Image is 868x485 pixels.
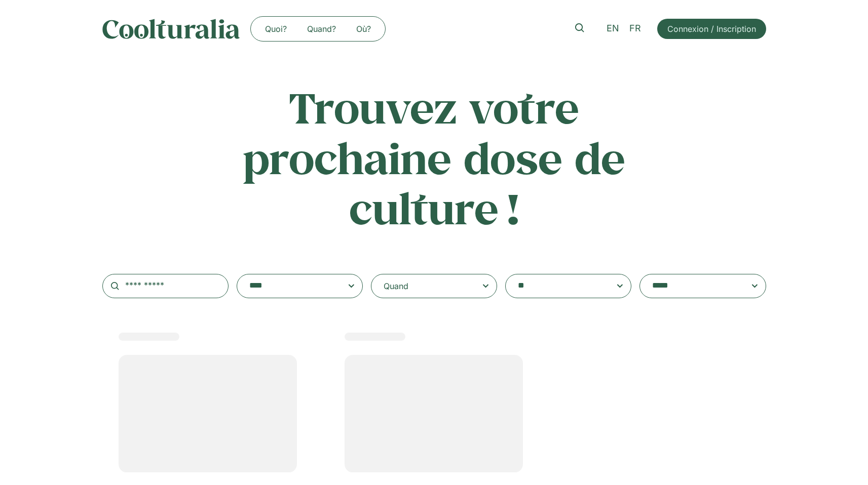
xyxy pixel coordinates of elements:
[518,279,599,293] textarea: Search
[629,23,641,34] span: FR
[667,23,756,35] span: Connexion / Inscription
[657,19,766,39] a: Connexion / Inscription
[235,82,633,233] h2: Trouvez votre prochaine dose de culture !
[601,21,624,36] a: EN
[652,279,733,293] textarea: Search
[255,21,297,37] a: Quoi?
[249,279,330,293] textarea: Search
[297,21,346,37] a: Quand?
[346,21,381,37] a: Où?
[255,21,381,37] nav: Menu
[607,23,619,34] span: EN
[624,21,646,36] a: FR
[384,280,408,292] div: Quand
